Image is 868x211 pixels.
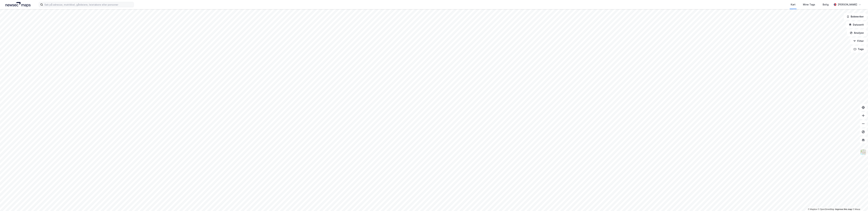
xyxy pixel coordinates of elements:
iframe: Chat Widget [851,195,868,211]
img: logo.a4113a55bc3d86da70a041830d287a7e.svg [5,2,31,7]
a: OpenStreetMap [818,208,834,210]
button: Datasett [846,21,867,28]
a: Mapbox [808,208,817,210]
div: [PERSON_NAME] [838,3,857,7]
button: Tags [851,46,867,53]
div: Kart [791,3,795,7]
div: Bolig [823,3,829,7]
input: Søk på adresse, matrikkel, gårdeiere, leietakere eller personer [43,2,134,7]
div: Mine Tags [803,3,815,7]
button: Analyse [847,29,867,36]
div: Kontrollprogram for chat [851,195,868,211]
img: Z [860,149,866,155]
button: Filter [850,38,867,44]
button: Bokmerker [844,13,867,20]
a: Improve this map [835,208,852,210]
